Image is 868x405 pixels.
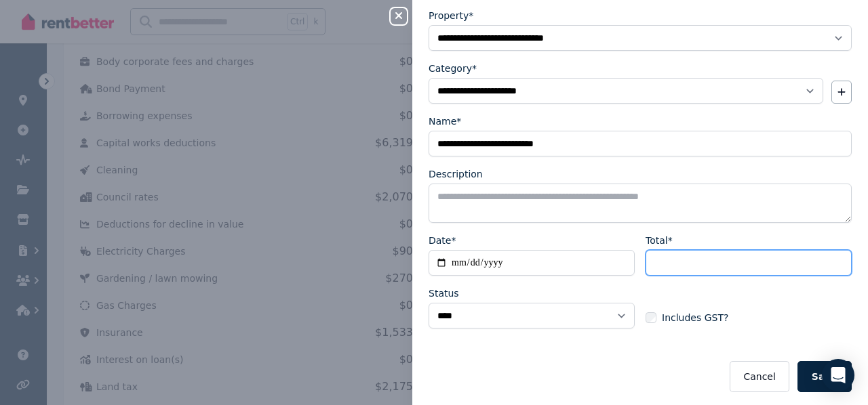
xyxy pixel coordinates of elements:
[646,312,656,323] input: Includes GST?
[429,114,461,128] label: Name*
[429,234,456,247] label: Date*
[646,234,673,247] label: Total*
[429,167,483,181] label: Description
[822,359,854,391] div: Open Intercom Messenger
[662,311,728,324] span: Includes GST?
[797,361,852,392] button: Save
[429,9,473,22] label: Property*
[730,361,789,392] button: Cancel
[429,62,477,75] label: Category*
[429,286,459,300] label: Status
